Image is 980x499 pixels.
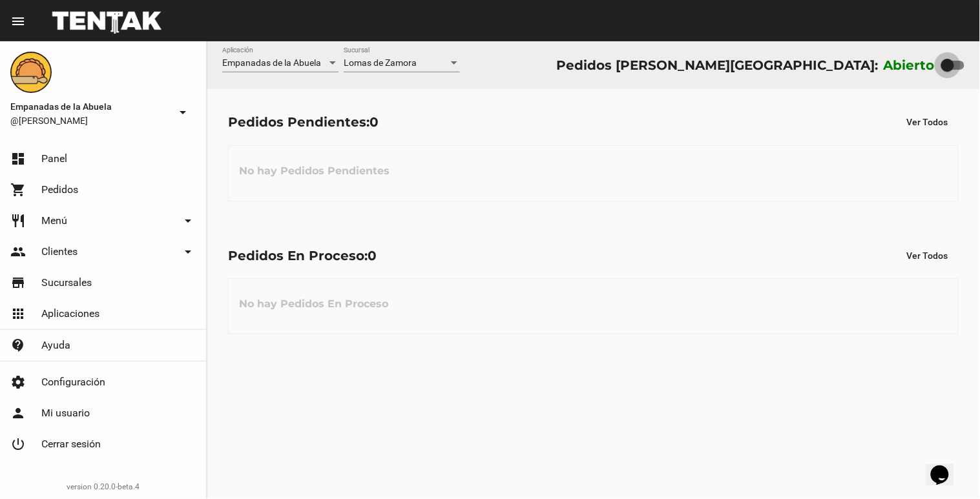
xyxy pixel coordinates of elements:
[41,407,90,420] span: Mi usuario
[41,245,78,258] span: Clientes
[368,248,377,263] span: 0
[556,55,878,76] div: Pedidos [PERSON_NAME][GEOGRAPHIC_DATA]:
[10,436,26,452] mat-icon: power_settings_new
[175,105,191,120] mat-icon: arrow_drop_down
[897,244,959,267] button: Ver Todos
[41,152,67,165] span: Panel
[180,244,196,260] mat-icon: arrow_drop_down
[10,213,26,229] mat-icon: restaurant
[41,376,105,389] span: Configuración
[926,447,967,486] iframe: chat widget
[41,276,92,289] span: Sucursales
[10,405,26,421] mat-icon: person
[907,250,948,261] span: Ver Todos
[10,52,52,93] img: f0136945-ed32-4f7c-91e3-a375bc4bb2c5.png
[41,183,78,196] span: Pedidos
[10,275,26,290] mat-icon: store
[344,57,417,68] span: Lomas de Zamora
[41,307,99,320] span: Aplicaciones
[884,55,935,76] label: Abierto
[229,152,400,190] h3: No hay Pedidos Pendientes
[10,99,170,114] span: Empanadas de la Abuela
[10,182,26,198] mat-icon: shopping_cart
[228,245,377,266] div: Pedidos En Proceso:
[41,438,101,451] span: Cerrar sesión
[10,374,26,390] mat-icon: settings
[10,244,26,260] mat-icon: people
[907,117,948,127] span: Ver Todos
[10,338,26,353] mat-icon: contact_support
[897,110,959,134] button: Ver Todos
[180,213,196,229] mat-icon: arrow_drop_down
[10,14,26,29] mat-icon: menu
[229,285,399,323] h3: No hay Pedidos En Proceso
[222,57,321,68] span: Empanadas de la Abuela
[41,339,70,352] span: Ayuda
[10,151,26,167] mat-icon: dashboard
[10,306,26,321] mat-icon: apps
[10,114,170,127] span: @[PERSON_NAME]
[370,114,379,130] span: 0
[10,480,196,493] div: version 0.20.0-beta.4
[41,214,67,227] span: Menú
[228,112,379,132] div: Pedidos Pendientes:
